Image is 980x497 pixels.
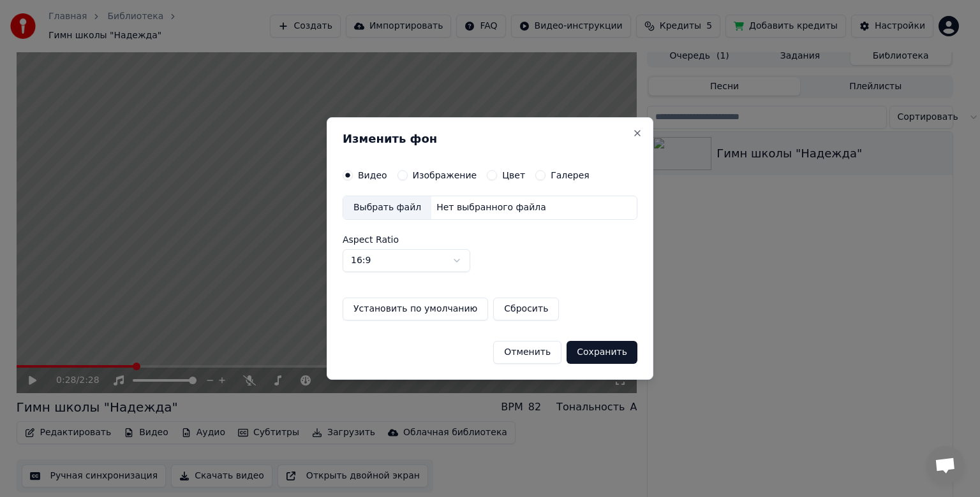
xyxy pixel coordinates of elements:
label: Aspect Ratio [343,235,637,244]
button: Сбросить [493,298,559,321]
label: Цвет [502,171,525,180]
button: Отменить [493,341,561,364]
button: Установить по умолчанию [343,298,488,321]
div: Нет выбранного файла [431,201,551,214]
button: Сохранить [567,341,637,364]
label: Видео [358,171,387,180]
div: Выбрать файл [343,196,431,219]
h2: Изменить фон [343,133,637,145]
label: Галерея [551,171,590,180]
label: Изображение [413,171,477,180]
